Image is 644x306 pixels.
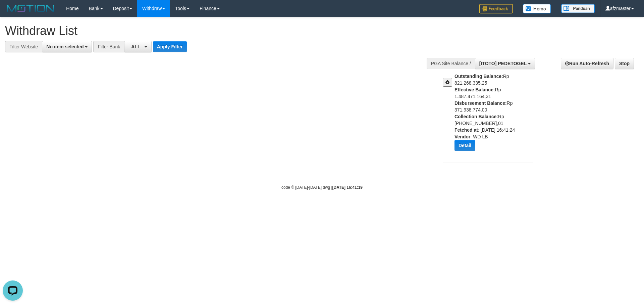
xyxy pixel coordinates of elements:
div: Rp 821.268.335,25 Rp 1.487.471.164,31 Rp 371.938.774,00 Rp [PHONE_NUMBER],01 : [DATE] 16:41:24 : ... [454,73,538,156]
b: Effective Balance: [454,87,495,92]
button: Detail [454,140,475,151]
span: [ITOTO] PEDETOGEL [479,61,527,66]
b: Collection Balance: [454,114,498,119]
button: Open LiveChat chat widget [3,3,23,23]
img: Button%20Memo.svg [523,4,551,13]
img: Feedback.jpg [479,4,513,13]
button: [ITOTO] PEDETOGEL [475,58,535,69]
button: No item selected [42,41,92,52]
button: - ALL - [124,41,151,52]
div: PGA Site Balance / [427,58,475,69]
b: Vendor [454,134,470,139]
img: MOTION_logo.png [5,3,56,13]
b: Disbursement Balance: [454,100,507,106]
div: Filter Website [5,41,42,52]
div: Filter Bank [93,41,124,52]
span: No item selected [46,44,84,49]
b: Outstanding Balance: [454,74,503,79]
h1: Withdraw List [5,24,423,38]
strong: [DATE] 16:41:19 [332,185,363,190]
img: panduan.png [561,4,595,13]
button: Apply Filter [153,41,187,52]
b: Fetched at [454,127,478,133]
span: - ALL - [128,44,143,49]
a: Run Auto-Refresh [561,58,613,69]
small: code © [DATE]-[DATE] dwg | [281,185,363,190]
a: Stop [615,58,634,69]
